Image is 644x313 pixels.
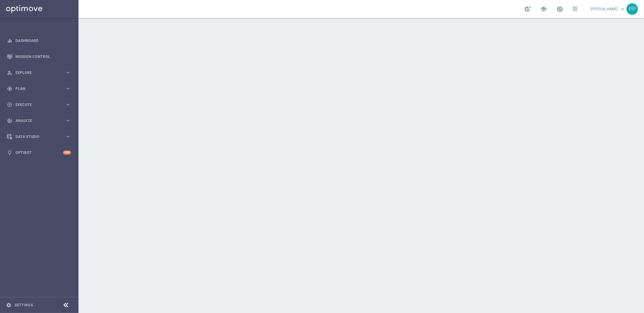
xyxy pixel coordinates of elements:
[15,49,71,65] a: Mission Control
[590,5,626,14] a: [PERSON_NAME]keyboard_arrow_down
[7,70,71,75] button: person_search Explore keyboard_arrow_right
[7,134,71,139] button: Data Studio keyboard_arrow_right
[7,38,12,43] i: equalizer
[7,70,12,75] i: person_search
[619,6,626,12] span: keyboard_arrow_down
[7,145,71,161] div: Optibot
[63,151,71,155] div: +10
[65,70,71,75] i: keyboard_arrow_right
[15,135,65,139] span: Data Studio
[15,87,65,91] span: Plan
[7,102,12,107] i: play_circle_outline
[7,150,71,155] button: lightbulb Optibot +10
[65,86,71,91] i: keyboard_arrow_right
[7,118,12,123] i: track_changes
[7,38,71,43] button: equalizer Dashboard
[7,86,12,91] i: gps_fixed
[7,54,71,59] button: Mission Control
[540,6,547,12] span: school
[7,102,65,107] div: Execute
[15,145,63,161] a: Optibot
[65,118,71,123] i: keyboard_arrow_right
[7,134,65,139] div: Data Studio
[6,302,11,308] i: settings
[7,150,12,155] i: lightbulb
[15,71,65,75] span: Explore
[7,118,65,123] div: Analyze
[7,49,71,65] div: Mission Control
[15,33,71,49] a: Dashboard
[626,3,638,15] div: PP
[7,33,71,49] div: Dashboard
[65,134,71,139] i: keyboard_arrow_right
[7,118,71,123] button: track_changes Analyze keyboard_arrow_right
[7,102,71,107] button: play_circle_outline Execute keyboard_arrow_right
[15,103,65,107] span: Execute
[14,303,33,307] a: Settings
[7,86,71,91] button: gps_fixed Plan keyboard_arrow_right
[7,70,65,75] div: Explore
[7,86,65,91] div: Plan
[65,102,71,107] i: keyboard_arrow_right
[15,119,65,123] span: Analyze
